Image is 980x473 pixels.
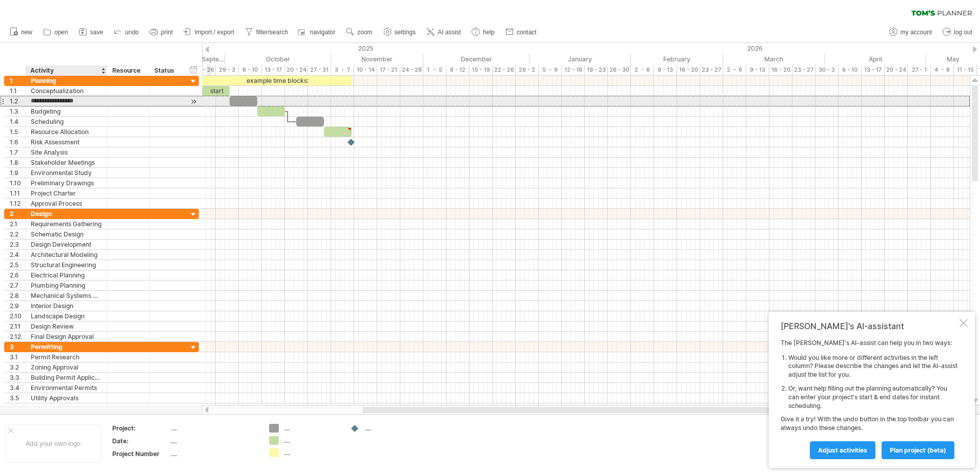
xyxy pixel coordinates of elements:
a: print [147,26,176,39]
div: Requirements Gathering [31,219,102,229]
div: 1.9 [10,168,25,178]
div: Design [31,209,102,219]
span: undo [125,29,139,36]
div: Health and Safety Permits [31,403,102,413]
div: Schematic Design [31,229,102,239]
div: 1.10 [10,178,25,188]
div: 2.11 [10,321,25,331]
div: 2.9 [10,301,25,311]
div: 2.10 [10,311,25,321]
div: 1 [10,76,25,85]
a: new [7,26,35,39]
div: Planning [31,76,102,85]
div: 3 - 7 [331,64,354,75]
div: Interior Design [31,301,102,311]
div: Landscape Design [31,311,102,321]
div: 16 - 20 [677,64,700,75]
div: 22 - 26 [493,64,516,75]
div: 27 - 31 [308,64,331,75]
div: .... [171,437,257,445]
div: Structural Engineering [31,260,102,270]
div: Activity [30,66,101,76]
div: Electrical Planning [31,270,102,280]
a: contact [503,26,540,39]
div: 1.5 [10,127,25,137]
div: 9 - 13 [654,64,677,75]
span: open [54,29,68,36]
div: 1.12 [10,199,25,208]
div: Budgeting [31,106,102,116]
a: navigator [296,26,338,39]
div: Date: [112,437,169,445]
div: 1.2 [10,96,25,106]
div: .... [171,449,257,458]
span: settings [395,29,416,36]
div: Approval Process [31,199,102,208]
div: 6 - 10 [839,64,862,75]
div: Permit Research [31,352,102,362]
div: 16 - 20 [769,64,792,75]
div: Project: [112,424,169,433]
div: Building Permit Application [31,373,102,382]
div: Design Review [31,321,102,331]
div: Site Analysis [31,147,102,157]
div: Mechanical Systems Design [31,291,102,300]
div: 2.2 [10,229,25,239]
a: AI assist [424,26,464,39]
div: 3.6 [10,403,25,413]
div: 2.8 [10,291,25,300]
div: [PERSON_NAME]'s AI-assistant [781,321,957,331]
div: 2.3 [10,240,25,249]
div: February 2026 [631,54,723,64]
div: Environmental Study [31,168,102,178]
div: 3.3 [10,373,25,382]
div: 6 - 10 [239,64,262,75]
li: Or, want help filling out the planning automatically? You can enter your project's start & end da... [788,384,957,410]
div: 1.3 [10,106,25,116]
span: zoom [357,29,372,36]
div: December 2025 [423,54,529,64]
div: Environmental Permits [31,383,102,393]
div: example time blocks: [202,76,352,85]
div: .... [284,448,340,457]
div: 13 - 17 [862,64,885,75]
div: 1 - 5 [423,64,446,75]
div: 1.7 [10,147,25,157]
div: 1.6 [10,137,25,147]
div: Stakeholder Meetings [31,158,102,167]
span: navigator [310,29,335,36]
div: Add your own logo [5,424,101,463]
span: contact [517,29,537,36]
div: The [PERSON_NAME]'s AI-assist can help you in two ways: Give it a try! With the undo button in th... [781,339,957,459]
div: 20 - 24 [885,64,908,75]
div: 13 - 17 [262,64,285,75]
div: 23 - 27 [700,64,723,75]
span: print [161,29,173,36]
div: October 2025 [225,54,331,64]
div: Design Development [31,240,102,249]
div: Project Number [112,449,169,458]
a: log out [940,26,975,39]
div: 1.8 [10,158,25,167]
div: 2 [10,209,25,219]
div: 17 - 21 [377,64,400,75]
span: filter/search [256,29,288,36]
div: Utility Approvals [31,393,102,403]
div: Resource [112,66,144,76]
div: Permitting [31,342,102,352]
div: Status [154,66,177,76]
div: November 2025 [331,54,423,64]
span: save [90,29,103,36]
div: Project Charter [31,188,102,198]
div: 30 - 3 [815,64,839,75]
div: Resource Allocation [31,127,102,137]
div: scroll to activity [189,96,198,107]
span: import / export [195,29,234,36]
div: 29 - 3 [216,64,239,75]
div: 12 - 16 [562,64,585,75]
div: 2.1 [10,219,25,229]
span: log out [954,29,972,36]
div: 10 - 14 [354,64,377,75]
div: 23 - 27 [792,64,815,75]
div: .... [284,436,340,445]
